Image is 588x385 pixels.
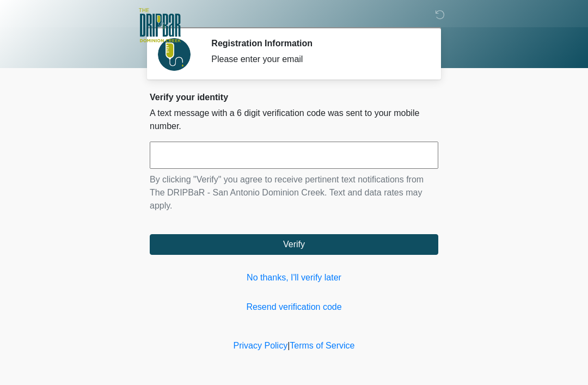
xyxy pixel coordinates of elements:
img: Agent Avatar [158,38,191,71]
a: Resend verification code [150,301,438,314]
a: | [287,341,290,350]
a: Terms of Service [290,341,354,350]
p: By clicking "Verify" you agree to receive pertinent text notifications from The DRIPBaR - San Ant... [150,173,438,212]
a: Privacy Policy [234,341,288,350]
h2: Verify your identity [150,92,438,102]
div: Please enter your email [211,53,422,66]
p: A text message with a 6 digit verification code was sent to your mobile number. [150,107,438,133]
img: The DRIPBaR - San Antonio Dominion Creek Logo [139,8,181,44]
a: No thanks, I'll verify later [150,271,438,284]
button: Verify [150,234,438,255]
